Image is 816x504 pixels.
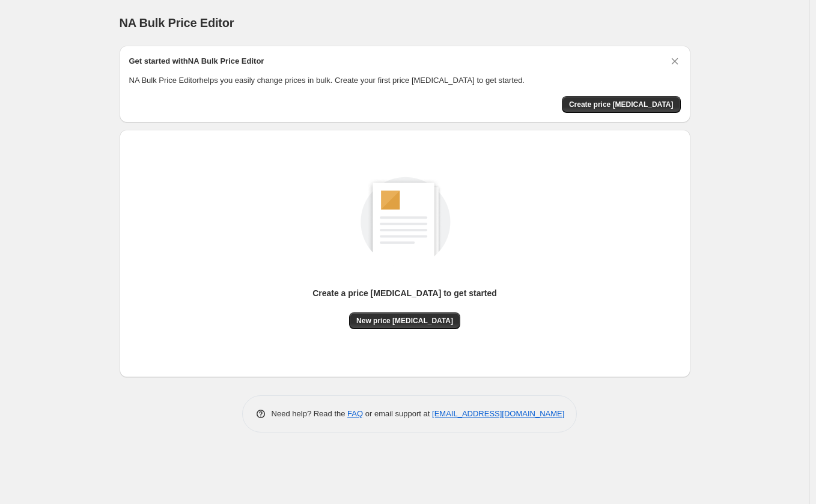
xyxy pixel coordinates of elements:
[120,16,234,29] span: NA Bulk Price Editor
[356,316,453,326] span: New price [MEDICAL_DATA]
[347,409,363,418] a: FAQ
[129,74,681,87] p: NA Bulk Price Editor helps you easily change prices in bulk. Create your first price [MEDICAL_DAT...
[363,409,432,418] span: or email support at
[312,287,497,299] p: Create a price [MEDICAL_DATA] to get started
[669,55,681,67] button: Dismiss card
[562,96,681,113] button: Create price change job
[432,409,564,418] a: [EMAIL_ADDRESS][DOMAIN_NAME]
[272,409,348,418] span: Need help? Read the
[569,100,674,109] span: Create price [MEDICAL_DATA]
[129,55,264,67] h2: Get started with NA Bulk Price Editor
[349,312,460,329] button: New price [MEDICAL_DATA]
